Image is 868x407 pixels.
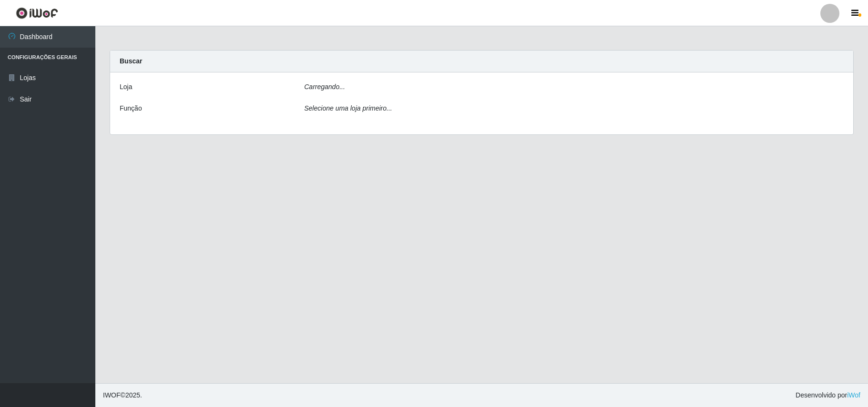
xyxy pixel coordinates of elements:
span: IWOF [103,391,121,399]
strong: Buscar [120,57,142,65]
i: Carregando... [304,83,345,91]
span: Desenvolvido por [796,390,860,400]
label: Função [120,103,142,113]
span: © 2025 . [103,390,142,400]
a: iWof [847,391,860,399]
img: CoreUI Logo [16,7,58,19]
label: Loja [120,82,132,92]
i: Selecione uma loja primeiro... [304,104,392,112]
